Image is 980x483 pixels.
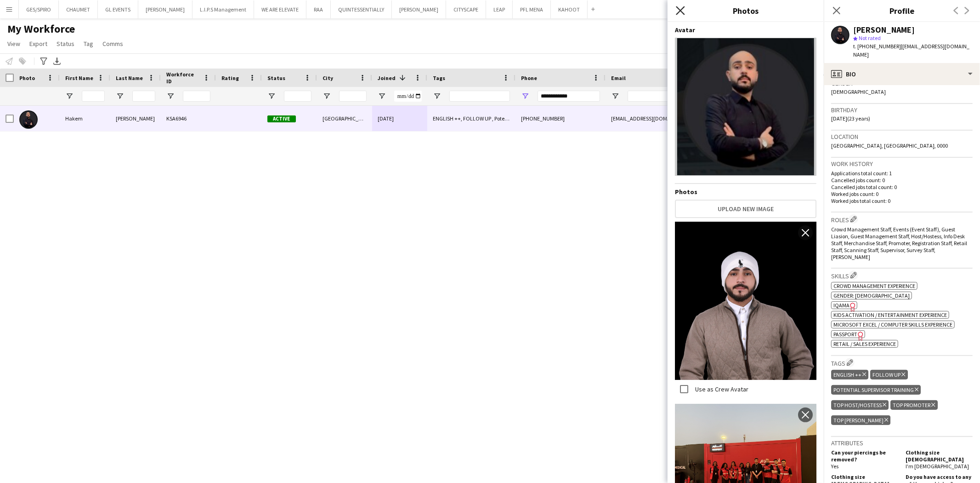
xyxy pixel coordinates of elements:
[513,0,551,18] button: PFL MENA
[110,106,161,131] div: [PERSON_NAME]
[116,92,124,100] button: Open Filter Menu
[433,75,445,81] span: Tags
[82,91,105,102] input: First Name Filter Input
[551,0,588,18] button: KAHOOT
[433,92,441,100] button: Open Filter Menu
[831,132,973,141] h3: Location
[515,106,606,131] div: [PHONE_NUMBER]
[831,88,886,95] span: [DEMOGRAPHIC_DATA]
[824,5,980,17] h3: Profile
[19,0,59,18] button: GES/SPIRO
[675,26,816,34] h4: Avatar
[98,0,138,18] button: GL EVENTS
[521,75,537,81] span: Phone
[606,106,717,131] div: [EMAIL_ADDRESS][DOMAIN_NAME]
[831,214,973,224] h3: Roles
[65,92,74,100] button: Open Filter Menu
[221,75,239,81] span: Rating
[611,92,619,100] button: Open Filter Menu
[831,226,967,260] span: Crowd Management Staff, Events (Event Staff), Guest Liasion, Guest Management Staff, Host/Hostess...
[138,0,193,18] button: [PERSON_NAME]
[833,282,915,289] span: Crowd management experience
[831,115,870,122] span: [DATE] (23 years)
[831,190,973,197] p: Worked jobs count: 0
[693,385,748,393] label: Use as Crew Avatar
[668,5,824,17] h3: Photos
[831,439,973,447] h3: Attributes
[306,0,331,18] button: RAA
[84,40,93,48] span: Tag
[831,463,838,470] span: Yes
[57,40,74,48] span: Status
[19,110,38,129] img: Hakem Bader
[65,75,93,81] span: First Name
[51,56,62,67] app-action-btn: Export XLSX
[831,106,973,114] h3: Birthday
[833,292,910,299] span: Gender: [DEMOGRAPHIC_DATA]
[323,75,333,81] span: City
[824,63,980,85] div: Bio
[392,0,446,18] button: [PERSON_NAME]
[833,321,952,328] span: Microsoft Excel / Computer skills experience
[331,0,392,18] button: QUINTESSENTIALLY
[611,75,626,81] span: Email
[675,222,816,380] img: Crew photo 1094863
[102,40,123,48] span: Comms
[906,449,973,463] h5: Clothing size [DEMOGRAPHIC_DATA]
[831,170,973,177] p: Applications total count: 1
[284,91,312,102] input: Status Filter Input
[446,0,486,18] button: CITYSCAPE
[254,0,306,18] button: WE ARE ELEVATE
[870,370,907,379] div: FOLLOW UP
[378,92,386,100] button: Open Filter Menu
[831,400,889,410] div: TOP HOST/HOSTESS
[831,184,973,190] p: Cancelled jobs total count: 0
[116,75,143,81] span: Last Name
[831,449,898,463] h5: Can your piercings be removed?
[906,463,969,470] span: I'm [DEMOGRAPHIC_DATA]
[628,91,712,102] input: Email Filter Input
[831,142,948,149] span: [GEOGRAPHIC_DATA], [GEOGRAPHIC_DATA], 0000
[267,75,285,81] span: Status
[161,106,216,131] div: KSA6946
[521,92,529,100] button: Open Filter Menu
[53,38,78,50] a: Status
[26,38,51,50] a: Export
[372,106,427,131] div: [DATE]
[831,358,973,368] h3: Tags
[323,92,331,100] button: Open Filter Menu
[853,26,915,34] div: [PERSON_NAME]
[80,38,97,50] a: Tag
[831,415,890,425] div: TOP [PERSON_NAME]
[60,106,110,131] div: Hakem
[675,200,816,218] button: Upload new image
[7,40,20,48] span: View
[59,0,98,18] button: CHAUMET
[29,40,47,48] span: Export
[394,91,422,102] input: Joined Filter Input
[449,91,510,102] input: Tags Filter Input
[267,115,296,122] span: Active
[833,302,850,309] span: IQAMA
[831,270,973,280] h3: Skills
[166,92,175,100] button: Open Filter Menu
[132,91,155,102] input: Last Name Filter Input
[339,91,367,102] input: City Filter Input
[193,0,254,18] button: L.I.P.S Management
[833,331,857,338] span: Passport
[859,34,881,41] span: Not rated
[486,0,513,18] button: LEAP
[427,106,515,131] div: ENGLISH ++, FOLLOW UP , Potential Supervisor Training, TOP HOST/HOSTESS, TOP PROMOTER, TOP [PERSO...
[19,75,35,81] span: Photo
[833,340,896,347] span: Retail / Sales experience
[4,38,24,50] a: View
[38,56,49,67] app-action-btn: Advanced filters
[853,43,969,58] span: | [EMAIL_ADDRESS][DOMAIN_NAME]
[831,370,868,379] div: ENGLISH ++
[890,400,937,410] div: TOP PROMOTER
[166,71,199,85] span: Workforce ID
[7,22,75,36] span: My Workforce
[378,75,396,81] span: Joined
[538,91,600,102] input: Phone Filter Input
[675,38,816,176] img: Crew avatar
